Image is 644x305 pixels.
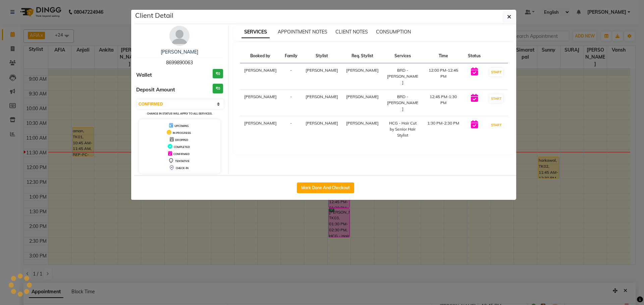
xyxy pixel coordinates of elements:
[281,116,302,143] td: -
[489,94,503,103] button: START
[383,49,423,63] th: Services
[278,29,327,35] span: APPOINTMENT NOTES
[176,166,189,170] span: CHECK-IN
[175,159,190,163] span: TENTATIVE
[281,63,302,90] td: -
[342,49,383,63] th: Req. Stylist
[376,29,411,35] span: CONSUMPTION
[147,112,212,115] small: Change in status will apply to all services.
[173,131,191,135] span: IN PROGRESS
[489,121,503,129] button: START
[297,182,354,193] button: Mark Done And Checkout
[306,68,338,73] span: [PERSON_NAME]
[464,49,485,63] th: Status
[166,60,193,66] span: 8699890063
[281,90,302,116] td: -
[174,145,190,149] span: COMPLETED
[136,86,175,94] span: Deposit Amount
[346,68,379,73] span: [PERSON_NAME]
[240,63,281,90] td: [PERSON_NAME]
[387,120,419,138] div: HCG - Hair Cut by Senior Hair Stylist
[423,116,464,143] td: 1:30 PM-2:30 PM
[136,71,152,79] span: Wallet
[281,49,302,63] th: Family
[489,68,503,76] button: START
[175,138,188,142] span: DROPPED
[387,94,419,112] div: BRD - [PERSON_NAME]
[423,63,464,90] td: 12:00 PM-12:45 PM
[240,49,281,63] th: Booked by
[306,94,338,99] span: [PERSON_NAME]
[213,84,223,93] h3: ₹0
[169,26,190,46] img: avatar
[346,94,379,99] span: [PERSON_NAME]
[240,116,281,143] td: [PERSON_NAME]
[240,90,281,116] td: [PERSON_NAME]
[135,10,173,20] h5: Client Detail
[241,26,270,38] span: SERVICES
[161,49,198,55] a: [PERSON_NAME]
[174,124,189,128] span: UPCOMING
[173,152,190,156] span: CONFIRMED
[213,69,223,79] h3: ₹0
[335,29,368,35] span: CLIENT NOTES
[423,49,464,63] th: Time
[302,49,342,63] th: Stylist
[423,90,464,116] td: 12:45 PM-1:30 PM
[306,121,338,126] span: [PERSON_NAME]
[387,67,419,85] div: BRD - [PERSON_NAME]
[346,121,379,126] span: [PERSON_NAME]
